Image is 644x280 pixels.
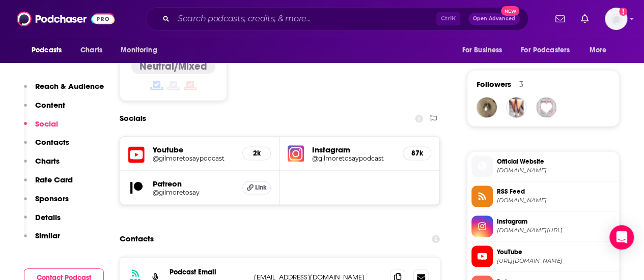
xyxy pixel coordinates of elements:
h5: 2k [251,149,262,158]
p: Reach & Audience [35,81,104,91]
span: feeds.megaphone.fm [497,197,615,204]
button: open menu [582,41,620,60]
button: open menu [24,41,75,60]
button: Rate Card [24,175,73,194]
span: Charts [80,43,102,57]
span: redcircle.com [497,167,615,174]
span: For Business [462,43,502,57]
p: Charts [35,156,60,166]
img: Podchaser - Follow, Share and Rate Podcasts [17,9,115,28]
span: For Podcasters [521,43,570,57]
img: User Profile [605,8,627,30]
img: beatrizcruzbarbosa [477,97,497,117]
span: Monitoring [121,43,157,57]
img: simphanna [506,97,526,117]
a: Charts [74,41,108,60]
div: Open Intercom Messenger [609,225,634,250]
button: Social [24,119,58,138]
svg: Add a profile image [619,8,627,16]
a: Instagram[DOMAIN_NAME][URL] [471,215,615,237]
h4: Neutral/Mixed [139,60,207,73]
h5: Instagram [312,145,394,154]
div: Search podcasts, credits, & more... [146,7,528,30]
span: Instagram [497,217,615,226]
p: Details [35,212,61,222]
button: Contacts [24,137,69,156]
button: Details [24,212,61,231]
span: New [501,6,519,16]
p: Contacts [35,137,69,147]
span: More [590,43,607,57]
span: Ctrl K [436,12,460,25]
span: instagram.com/gilmoretosaypodcast [497,227,615,234]
button: Similar [24,231,60,250]
button: Open AdvancedNew [468,13,520,25]
a: YouTube[URL][DOMAIN_NAME] [471,245,615,267]
a: Official Website[DOMAIN_NAME] [471,155,615,177]
img: catestradleyicloud.com [536,97,556,117]
span: Link [255,183,267,192]
p: Sponsors [35,194,69,203]
p: Rate Card [35,175,73,184]
a: Link [242,181,271,194]
span: YouTube [497,247,615,256]
span: Open Advanced [473,16,515,21]
button: open menu [455,41,515,60]
span: Podcasts [32,43,62,57]
button: Reach & Audience [24,81,104,100]
p: Podcast Email [170,267,246,276]
h2: Socials [120,109,146,128]
button: Sponsors [24,194,69,212]
a: @gilmoretosaypodcast [312,154,394,162]
div: 3 [519,80,523,89]
h5: Youtube [153,145,234,154]
button: Charts [24,156,60,175]
span: Logged in as AtriaBooks [605,8,627,30]
a: @gilmoretosay [153,189,234,196]
h2: Contacts [120,229,154,248]
a: RSS Feed[DOMAIN_NAME] [471,185,615,207]
img: iconImage [288,145,304,162]
span: https://www.youtube.com/@gilmoretosaypodcast [497,257,615,264]
button: Content [24,100,65,119]
p: Similar [35,231,60,240]
span: RSS Feed [497,187,615,196]
a: Show notifications dropdown [577,10,593,27]
h5: Patreon [153,179,234,189]
button: open menu [514,41,584,60]
input: Search podcasts, credits, & more... [174,11,436,27]
button: open menu [114,41,170,60]
p: Social [35,119,58,129]
span: Followers [477,79,511,89]
a: Show notifications dropdown [551,10,569,27]
span: Official Website [497,157,615,166]
p: Content [35,100,65,110]
h5: 87k [411,149,423,158]
button: Show profile menu [605,8,627,30]
a: @gilmoretosaypodcast [153,154,234,162]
